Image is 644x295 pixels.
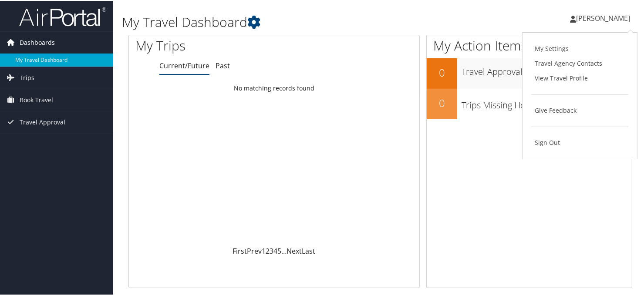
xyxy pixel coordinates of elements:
[531,134,628,149] a: Sign Out
[129,80,419,95] td: No matching records found
[273,245,277,255] a: 4
[159,60,209,70] a: Current/Future
[427,95,457,110] h2: 0
[20,31,55,53] span: Dashboards
[247,245,262,255] a: Prev
[233,245,247,255] a: First
[281,245,287,255] span: …
[531,102,628,117] a: Give Feedback
[302,245,315,255] a: Last
[122,12,466,30] h1: My Travel Dashboard
[427,36,632,54] h1: My Action Items
[266,245,270,255] a: 2
[277,245,281,255] a: 5
[20,111,65,132] span: Travel Approval
[570,4,639,30] a: [PERSON_NAME]
[19,6,106,26] img: airportal-logo.png
[262,245,266,255] a: 1
[135,36,292,54] h1: My Trips
[20,66,34,88] span: Trips
[287,245,302,255] a: Next
[462,60,632,77] h3: Travel Approvals Pending (Advisor Booked)
[270,245,273,255] a: 3
[427,57,632,88] a: 0Travel Approvals Pending (Advisor Booked)
[427,88,632,118] a: 0Trips Missing Hotels
[462,94,632,111] h3: Trips Missing Hotels
[531,70,628,85] a: View Travel Profile
[427,64,457,79] h2: 0
[20,88,53,110] span: Book Travel
[216,60,230,70] a: Past
[576,13,630,22] span: [PERSON_NAME]
[531,55,628,70] a: Travel Agency Contacts
[531,40,628,55] a: My Settings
